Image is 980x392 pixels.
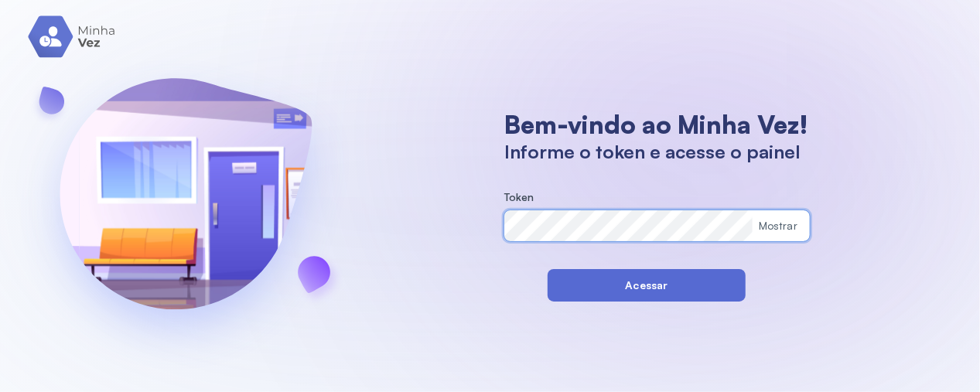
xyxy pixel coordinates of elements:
[19,37,353,373] img: banner-login.svg
[548,269,746,302] button: Acessar
[504,190,534,203] span: Token
[28,15,117,58] img: logo.svg
[504,140,810,163] h1: Informe o token e acesse o painel
[759,220,797,233] div: Mostrar
[504,109,810,140] h1: Bem-vindo ao Minha Vez!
